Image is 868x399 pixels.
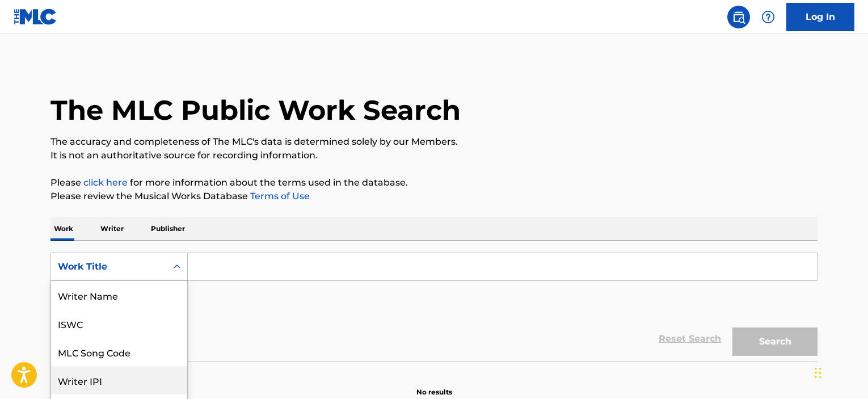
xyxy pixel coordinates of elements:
div: Writer IPI [51,366,187,394]
iframe: Chat Widget [811,345,868,399]
a: Log In [786,3,854,31]
h1: The MLC Public Work Search [50,93,461,127]
div: Drag [815,356,821,390]
div: Writer Name [51,281,187,309]
p: Publisher [148,217,188,241]
div: MLC Song Code [51,338,187,366]
a: Public Search [727,6,750,28]
p: No results [416,373,452,397]
div: ISWC [51,309,187,338]
form: Search Form [50,253,818,362]
div: Help [757,6,779,28]
img: search [732,10,745,24]
p: It is not an authoritative source for recording information. [50,149,818,162]
p: Work [50,217,77,241]
p: Writer [97,217,127,241]
p: The accuracy and completeness of The MLC's data is determined solely by our Members. [50,135,818,149]
p: Please review the Musical Works Database [50,190,818,203]
img: MLC Logo [14,9,57,25]
a: Terms of Use [248,191,310,201]
img: help [761,10,775,24]
p: Please for more information about the terms used in the database. [50,176,818,190]
div: Work Title [58,260,160,274]
a: click here [83,177,128,188]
